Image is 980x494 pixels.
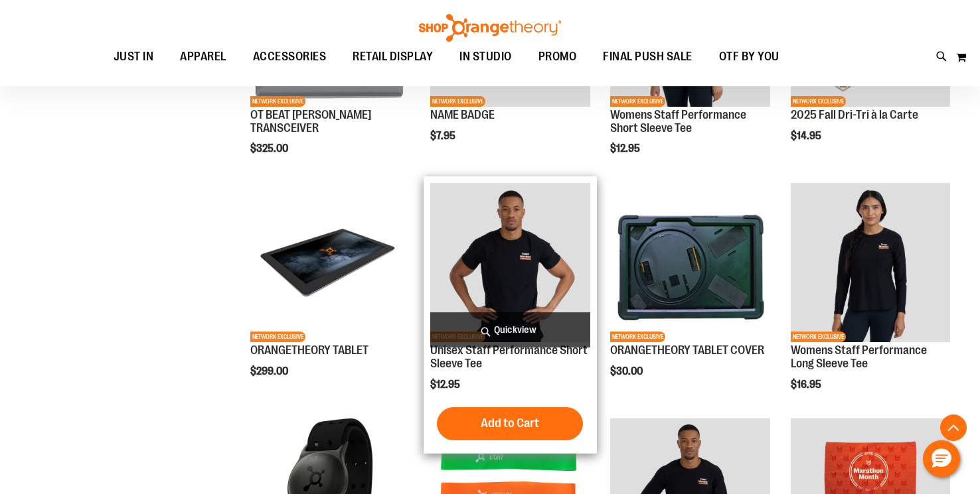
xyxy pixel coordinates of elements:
span: NETWORK EXCLUSIVE [791,96,846,107]
span: $12.95 [430,379,462,391]
span: $325.00 [250,143,290,154]
a: OT BEAT [PERSON_NAME] TRANSCEIVER [250,108,371,135]
div: product [244,176,416,411]
img: Product image for ORANGETHEORY TABLET [250,183,410,342]
img: Unisex Staff Performance Short Sleeve Tee [430,183,590,342]
a: Product image for ORANGETHEORY TABLETNETWORK EXCLUSIVE [250,183,410,344]
div: product [604,176,776,411]
span: $16.95 [791,379,823,391]
a: Womens Staff Performance Short Sleeve Tee [610,108,746,135]
span: FINAL PUSH SALE [603,42,693,72]
span: NETWORK EXCLUSIVE [610,332,665,342]
a: Womens Staff Performance Long Sleeve TeeNETWORK EXCLUSIVE [791,183,950,344]
span: $7.95 [430,130,457,142]
span: RETAIL DISPLAY [353,42,433,72]
div: product [424,176,596,454]
a: 2025 Fall Dri-Tri à la Carte [791,108,918,121]
span: IN STUDIO [459,42,512,72]
span: NETWORK EXCLUSIVE [791,332,846,342]
img: Shop Orangetheory [417,14,563,42]
a: Quickview [430,312,590,347]
span: $299.00 [250,365,290,377]
span: NETWORK EXCLUSIVE [250,96,305,107]
a: JUST IN [100,42,167,72]
a: Womens Staff Performance Long Sleeve Tee [791,343,927,370]
a: APPAREL [167,42,240,72]
span: NETWORK EXCLUSIVE [250,332,305,342]
a: FINAL PUSH SALE [590,42,706,72]
a: ORANGETHEORY TABLET COVER [610,343,764,357]
a: RETAIL DISPLAY [339,42,446,72]
span: JUST IN [114,42,154,72]
span: APPAREL [180,42,226,72]
a: ACCESSORIES [240,42,340,72]
span: $14.95 [791,130,823,142]
div: product [784,176,957,424]
a: Unisex Staff Performance Short Sleeve Tee [430,343,588,370]
a: Product image for ORANGETHEORY TABLET COVERNETWORK EXCLUSIVE [610,183,770,344]
span: Add to Cart [481,416,539,430]
span: $30.00 [610,365,645,377]
span: PROMO [538,42,577,72]
a: NAME BADGE [430,108,495,121]
a: Unisex Staff Performance Short Sleeve TeeNETWORK EXCLUSIVE [430,183,590,344]
button: Hello, have a question? Let’s chat. [923,440,960,477]
a: PROMO [525,42,590,72]
a: OTF BY YOU [706,42,793,72]
span: NETWORK EXCLUSIVE [610,96,665,107]
a: ORANGETHEORY TABLET [250,343,368,357]
button: Add to Cart [437,407,583,440]
img: Product image for ORANGETHEORY TABLET COVER [610,183,770,342]
span: OTF BY YOU [719,42,779,72]
button: Back To Top [940,414,967,441]
span: NETWORK EXCLUSIVE [430,96,485,107]
a: IN STUDIO [446,42,525,72]
span: ACCESSORIES [253,42,327,72]
img: Womens Staff Performance Long Sleeve Tee [791,183,950,342]
span: $12.95 [610,143,642,154]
